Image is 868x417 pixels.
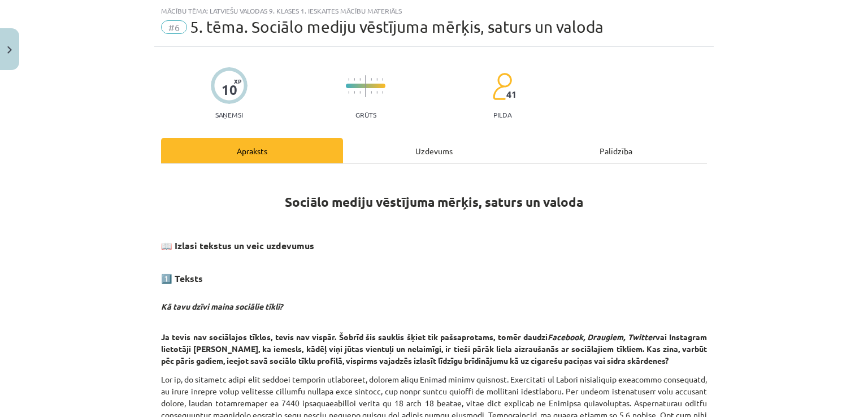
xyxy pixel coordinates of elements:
b: Ja tevis nav sociālajos tīklos, tevis nav vispār. Šobrīd šis sauklis šķiet tik pašsaprotams, tomē... [161,332,707,366]
img: icon-short-line-57e1e144782c952c97e751825c79c345078a6d821885a25fce030b3d8c18986b.svg [371,91,372,94]
em: Facebook, Draugiem, Twitter [548,332,656,342]
strong: Kā tavu dzīvi maina sociālie tīkli? [161,301,283,311]
img: icon-close-lesson-0947bae3869378f0d4975bcd49f059093ad1ed9edebbc8119c70593378902aed.svg [7,46,12,54]
span: 5. tēma. Sociālo mediju vēstījuma mērķis, saturs un valoda [190,18,604,36]
p: Grūts [355,111,376,119]
img: icon-short-line-57e1e144782c952c97e751825c79c345078a6d821885a25fce030b3d8c18986b.svg [354,78,355,81]
img: icon-short-line-57e1e144782c952c97e751825c79c345078a6d821885a25fce030b3d8c18986b.svg [382,78,383,81]
div: Mācību tēma: Latviešu valodas 9. klases 1. ieskaites mācību materiāls [161,7,707,15]
strong: Sociālo mediju vēstījuma mērķis, saturs un valoda [285,194,583,210]
p: pilda [493,111,511,119]
span: #6 [161,20,187,34]
span: XP [234,78,241,84]
img: icon-short-line-57e1e144782c952c97e751825c79c345078a6d821885a25fce030b3d8c18986b.svg [359,91,361,94]
img: icon-short-line-57e1e144782c952c97e751825c79c345078a6d821885a25fce030b3d8c18986b.svg [371,78,372,81]
div: Apraksts [161,138,343,163]
img: icon-short-line-57e1e144782c952c97e751825c79c345078a6d821885a25fce030b3d8c18986b.svg [376,78,377,81]
div: Uzdevums [343,138,525,163]
img: icon-short-line-57e1e144782c952c97e751825c79c345078a6d821885a25fce030b3d8c18986b.svg [354,91,355,94]
img: icon-short-line-57e1e144782c952c97e751825c79c345078a6d821885a25fce030b3d8c18986b.svg [359,78,361,81]
img: students-c634bb4e5e11cddfef0936a35e636f08e4e9abd3cc4e673bd6f9a4125e45ecb1.svg [492,72,512,101]
img: icon-short-line-57e1e144782c952c97e751825c79c345078a6d821885a25fce030b3d8c18986b.svg [348,91,349,94]
span: 41 [506,89,517,99]
p: Saņemsi [211,111,248,119]
img: icon-short-line-57e1e144782c952c97e751825c79c345078a6d821885a25fce030b3d8c18986b.svg [376,91,377,94]
img: icon-short-line-57e1e144782c952c97e751825c79c345078a6d821885a25fce030b3d8c18986b.svg [348,78,349,81]
img: icon-long-line-d9ea69661e0d244f92f715978eff75569469978d946b2353a9bb055b3ed8787d.svg [365,75,366,97]
img: icon-short-line-57e1e144782c952c97e751825c79c345078a6d821885a25fce030b3d8c18986b.svg [382,91,383,94]
strong: 📖 Izlasi tekstus un veic uzdevumus [161,240,314,251]
div: Palīdzība [525,138,707,163]
strong: 1️⃣ Teksts [161,272,203,284]
div: 10 [222,82,237,98]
